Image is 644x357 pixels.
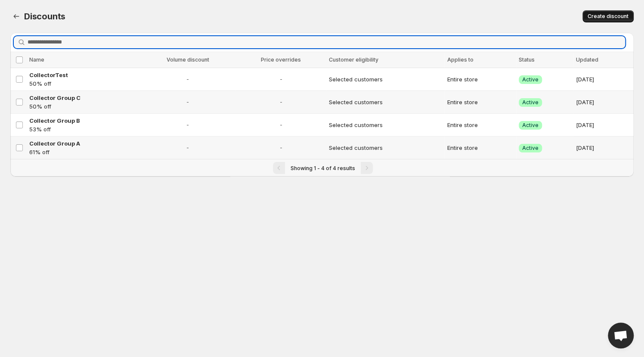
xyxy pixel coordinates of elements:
[588,13,629,20] span: Create discount
[29,79,137,88] p: 50% off
[582,10,634,22] button: Create discount
[29,140,80,147] span: Collector Group A
[238,143,324,152] span: -
[29,125,137,133] p: 53% off
[573,68,634,91] td: [DATE]
[24,11,65,22] span: Discounts
[608,323,634,348] div: Open chat
[445,68,516,91] td: Entire store
[445,114,516,137] td: Entire store
[10,10,22,22] button: Back to dashboard
[29,148,137,156] p: 61% off
[261,56,301,63] span: Price overrides
[291,165,355,171] span: Showing 1 - 4 of 4 results
[29,56,44,63] span: Name
[522,99,539,106] span: Active
[238,121,324,129] span: -
[142,98,233,106] span: -
[522,76,539,83] span: Active
[326,137,445,159] td: Selected customers
[29,94,80,101] span: Collector Group C
[142,143,233,152] span: -
[522,145,539,152] span: Active
[447,56,474,63] span: Applies to
[29,116,137,125] a: Collector Group B
[167,56,209,63] span: Volume discount
[576,56,598,63] span: Updated
[326,68,445,91] td: Selected customers
[29,102,137,111] p: 50% off
[142,121,233,129] span: -
[326,91,445,114] td: Selected customers
[142,75,233,84] span: -
[573,91,634,114] td: [DATE]
[445,91,516,114] td: Entire store
[329,56,378,63] span: Customer eligibility
[29,71,137,79] a: CollectorTest
[238,75,324,84] span: -
[573,137,634,159] td: [DATE]
[445,137,516,159] td: Entire store
[519,56,535,63] span: Status
[573,114,634,137] td: [DATE]
[29,93,137,102] a: Collector Group C
[326,114,445,137] td: Selected customers
[29,117,80,124] span: Collector Group B
[29,71,68,78] span: CollectorTest
[10,159,634,177] nav: Pagination
[522,122,539,129] span: Active
[238,98,324,106] span: -
[29,139,137,148] a: Collector Group A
